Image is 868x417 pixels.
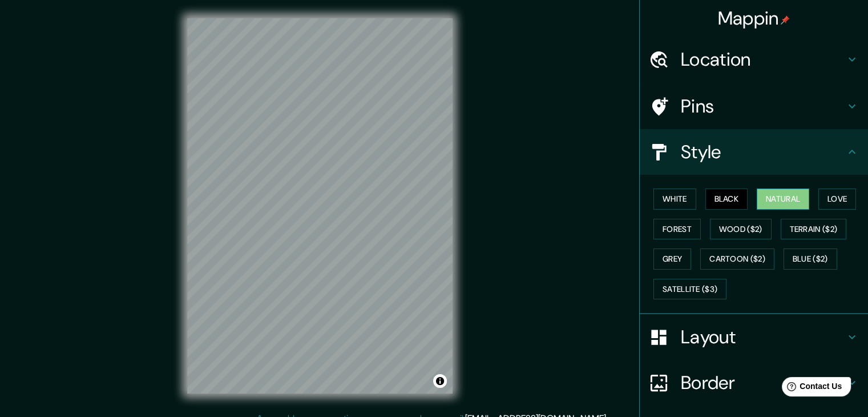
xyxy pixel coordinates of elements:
div: Pins [640,83,868,129]
h4: Pins [681,95,845,118]
button: Blue ($2) [784,248,837,270]
h4: Style [681,141,845,163]
button: Cartoon ($2) [700,248,774,270]
div: Border [640,360,868,406]
button: Terrain ($2) [781,219,847,240]
h4: Border [681,371,845,394]
button: Wood ($2) [710,219,772,240]
button: Grey [653,248,691,270]
h4: Layout [681,326,845,348]
h4: Location [681,48,845,71]
img: pin-icon.png [781,15,790,25]
button: White [653,189,696,210]
button: Toggle attribution [433,374,447,388]
button: Natural [757,189,809,210]
div: Layout [640,314,868,360]
div: Style [640,129,868,175]
iframe: Help widget launcher [766,372,855,404]
div: Location [640,37,868,82]
h4: Mappin [718,7,790,30]
button: Forest [653,219,701,240]
button: Black [705,189,748,210]
canvas: Map [187,18,453,394]
button: Love [818,189,856,210]
button: Satellite ($3) [653,279,726,300]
